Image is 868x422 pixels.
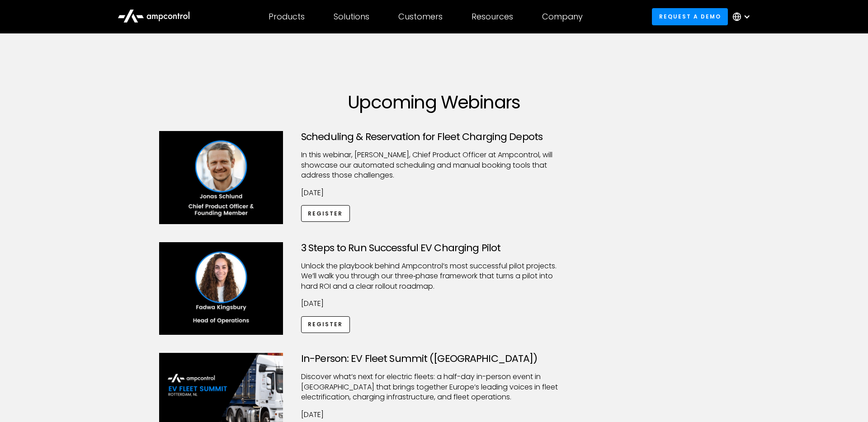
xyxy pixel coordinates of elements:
[269,12,305,22] div: Products
[301,261,567,291] p: Unlock the playbook behind Ampcontrol’s most successful pilot projects. We’ll walk you through ou...
[301,205,350,222] a: Register
[301,131,567,143] h3: Scheduling & Reservation for Fleet Charging Depots
[472,12,513,22] div: Resources
[652,8,728,25] a: Request a demo
[334,12,369,22] div: Solutions
[301,372,567,402] p: ​Discover what’s next for electric fleets: a half-day in-person event in [GEOGRAPHIC_DATA] that b...
[542,12,583,22] div: Company
[301,242,567,254] h3: 3 Steps to Run Successful EV Charging Pilot
[301,353,567,365] h3: In-Person: EV Fleet Summit ([GEOGRAPHIC_DATA])
[398,12,443,22] div: Customers
[301,316,350,333] a: Register
[301,188,567,198] p: [DATE]
[159,91,709,113] h1: Upcoming Webinars
[301,299,567,309] p: [DATE]
[301,150,567,180] p: ​In this webinar, [PERSON_NAME], Chief Product Officer at Ampcontrol, will showcase our automated...
[301,410,567,420] p: [DATE]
